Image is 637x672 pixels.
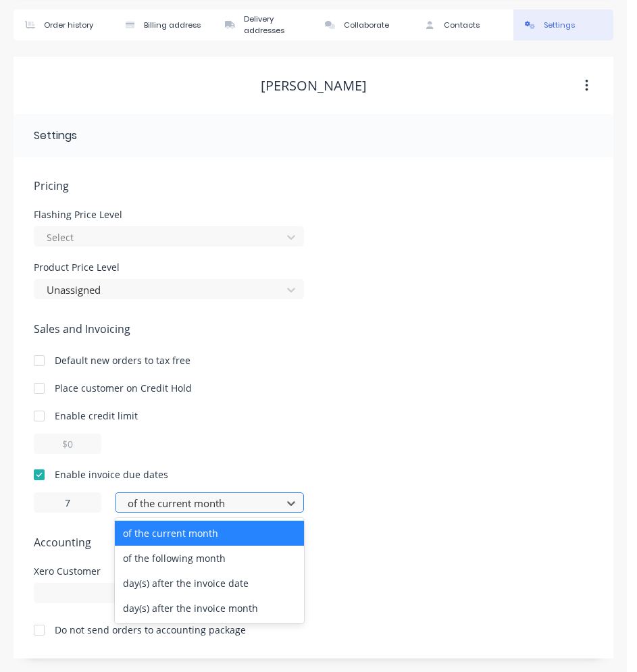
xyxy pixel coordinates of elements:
[55,353,190,367] div: Default new orders to tax free
[115,571,304,596] div: day(s) after the invoice date
[34,128,77,144] div: Settings
[544,20,575,31] div: Settings
[14,9,113,41] button: Order history
[34,263,304,272] div: Product Price Level
[34,321,593,337] span: Sales and Invoicing
[34,210,304,219] div: Flashing Price Level
[413,9,513,41] button: Contacts
[55,623,246,637] div: Do not send orders to accounting package
[34,492,101,513] input: 0
[115,596,304,621] div: day(s) after the invoice month
[34,434,101,454] input: $0
[144,20,201,31] div: Billing address
[513,9,613,41] button: Settings
[34,534,593,550] span: Accounting
[444,20,480,31] div: Contacts
[34,178,593,194] span: Pricing
[244,14,307,36] div: Delivery addresses
[261,78,367,94] div: [PERSON_NAME]
[44,20,93,31] div: Order history
[55,381,192,395] div: Place customer on Credit Hold
[113,9,213,41] button: Billing address
[344,20,389,31] div: Collaborate
[115,521,304,546] div: of the current month
[313,9,413,41] button: Collaborate
[55,467,168,482] div: Enable invoice due dates
[55,409,138,423] div: Enable credit limit
[213,9,313,41] button: Delivery addresses
[115,546,304,571] div: of the following month
[34,567,304,576] div: Xero Customer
